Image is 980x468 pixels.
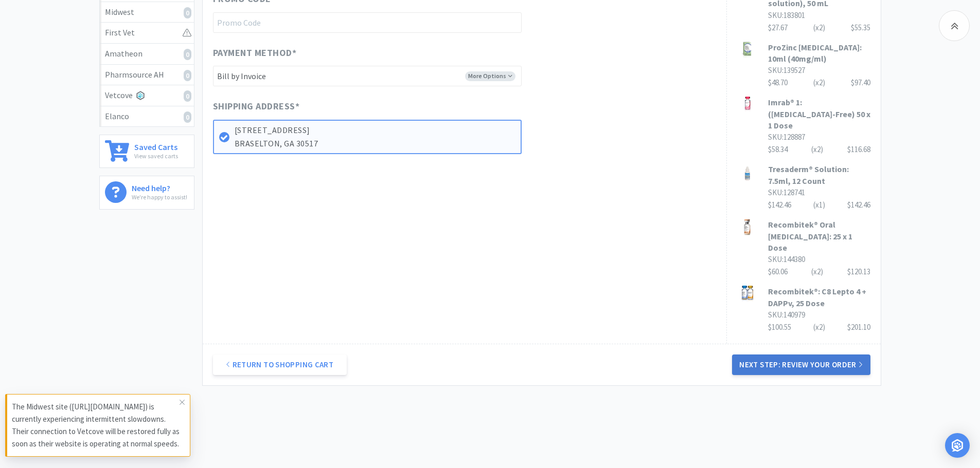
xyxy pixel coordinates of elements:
[768,286,870,309] h3: Recombitek®: C8 Lepto 4 + DAPPv, 25 Dose
[847,266,870,278] div: $120.13
[105,110,189,123] div: Elanco
[813,199,825,211] div: (x 1 )
[184,90,191,102] i: 0
[945,433,970,458] div: Open Intercom Messenger
[100,2,194,23] a: Midwest0
[813,77,825,89] div: (x 2 )
[100,85,194,106] a: Vetcove0
[768,77,870,89] div: $48.70
[132,181,187,192] h6: Need help?
[768,97,870,131] h3: Imrab® 1: ([MEDICAL_DATA]-Free) 50 x 1 Dose
[768,65,805,75] span: SKU: 139527
[813,321,825,333] div: (x 2 )
[737,97,758,113] img: e01bfe2bf7fb465889190a9888a5df4f_355637.png
[105,47,189,61] div: Amatheon
[105,26,189,40] div: First Vet
[737,42,758,58] img: 79d257e0d37b465f819135a38953a061_482972.png
[235,124,515,137] p: [STREET_ADDRESS]
[768,321,870,333] div: $100.55
[235,137,515,151] p: BRASELTON, GA 30517
[737,163,758,184] img: 0cc061072fbc451f83607e5bef8b1fc0_316535.jpeg
[768,163,870,186] h3: Tresaderm® Solution: 7.5ml, 12 Count
[851,77,870,89] div: $97.40
[847,199,870,211] div: $142.46
[184,7,191,18] i: 0
[213,46,297,61] span: Payment Method *
[100,23,194,44] a: First Vet
[184,111,191,123] i: 0
[100,106,194,127] a: Elanco0
[100,44,194,65] a: Amatheon0
[134,151,178,161] p: View saved carts
[105,68,189,82] div: Pharmsource AH
[811,143,823,156] div: (x 2 )
[847,143,870,156] div: $116.68
[134,140,178,151] h6: Saved Carts
[737,286,758,302] img: 9f3924d7736f400ea0fc5dda8a7e93b5_355628.png
[813,22,825,34] div: (x 2 )
[768,10,805,20] span: SKU: 183801
[768,254,805,264] span: SKU: 144380
[768,22,870,34] div: $27.67
[213,354,347,375] a: Return to Shopping Cart
[851,22,870,34] div: $55.35
[213,12,522,33] input: Promo Code
[184,49,191,60] i: 0
[768,143,870,156] div: $58.34
[768,219,870,253] h3: Recombitek® Oral [MEDICAL_DATA]: 25 x 1 Dose
[105,6,189,19] div: Midwest
[768,188,805,197] span: SKU: 128741
[768,199,870,211] div: $142.46
[847,321,870,333] div: $201.10
[768,42,870,65] h3: ProZinc [MEDICAL_DATA]: 10ml (40mg/ml)
[732,354,870,375] button: Next Step: Review Your Order
[100,65,194,86] a: Pharmsource AH0
[768,132,805,142] span: SKU: 128887
[811,266,823,278] div: (x 2 )
[105,89,189,102] div: Vetcove
[132,192,187,202] p: We're happy to assist!
[768,310,805,320] span: SKU: 140979
[12,401,180,450] p: The Midwest site ([URL][DOMAIN_NAME]) is currently experiencing intermittent slowdowns. Their con...
[737,219,758,235] img: 35ecf3bd0ada4799873a36299a308950_355626.png
[184,70,191,81] i: 0
[99,135,194,168] a: Saved CartsView saved carts
[768,266,870,278] div: $60.06
[213,99,300,114] span: Shipping Address *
